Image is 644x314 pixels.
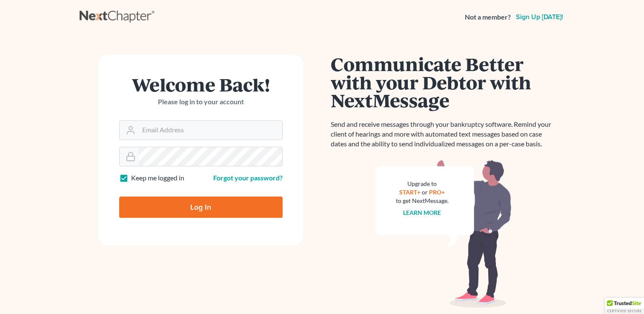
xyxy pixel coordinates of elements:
div: TrustedSite Certified [605,298,644,314]
p: Send and receive messages through your bankruptcy software. Remind your client of hearings and mo... [331,120,556,149]
span: or [422,188,428,196]
h1: Welcome Back! [119,75,283,94]
a: Forgot your password? [213,174,283,182]
img: nextmessage_bg-59042aed3d76b12b5cd301f8e5b87938c9018125f34e5fa2b7a6b67550977c72.svg [375,159,512,308]
h1: Communicate Better with your Debtor with NextMessage [331,55,556,109]
input: Log In [119,197,283,218]
label: Keep me logged in [131,173,184,183]
a: Sign up [DATE]! [514,14,565,20]
a: Learn more [403,209,441,216]
p: Please log in to your account [119,97,283,107]
div: to get NextMessage. [396,197,449,205]
a: START+ [399,188,421,196]
div: Upgrade to [396,180,449,188]
a: PRO+ [429,188,445,196]
strong: Not a member? [465,12,511,22]
input: Email Address [139,121,282,140]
